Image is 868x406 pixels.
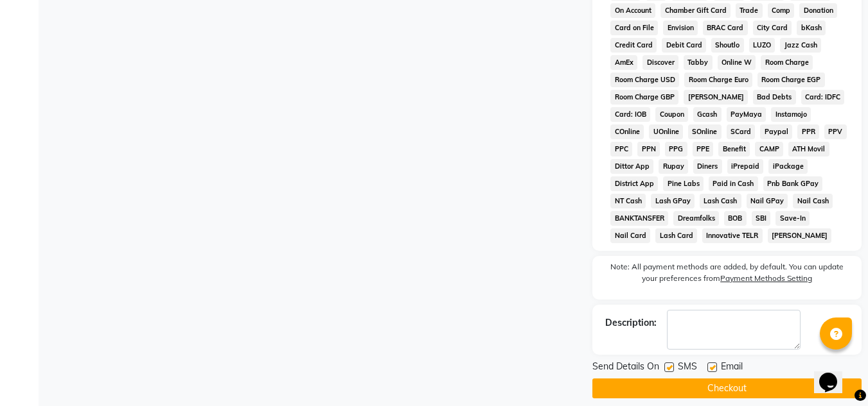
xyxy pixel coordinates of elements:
[610,194,646,208] span: NT Cash
[797,21,826,35] span: bKash
[592,378,862,398] button: Checkout
[610,90,678,105] span: Room Charge GBP
[651,194,695,208] span: Lash GPay
[610,21,658,35] span: Card on File
[673,211,719,226] span: Dreamfolks
[693,159,722,174] span: Diners
[763,176,823,191] span: Pnb Bank GPay
[637,142,660,156] span: PPN
[659,159,688,174] span: Rupay
[693,107,722,122] span: Gcash
[753,21,792,35] span: City Card
[610,3,655,18] span: On Account
[693,142,714,156] span: PPE
[727,107,766,122] span: PayMaya
[747,194,788,208] span: Nail GPay
[775,211,810,226] span: Save-In
[799,3,837,18] span: Donation
[824,124,847,139] span: PPV
[610,55,637,70] span: AmEx
[665,142,687,156] span: PPG
[736,3,763,18] span: Trade
[797,124,819,139] span: PPR
[753,90,796,105] span: Bad Debts
[727,159,764,174] span: iPrepaid
[684,72,752,87] span: Room Charge Euro
[655,107,688,122] span: Coupon
[610,38,657,53] span: Credit Card
[605,261,849,289] label: Note: All payment methods are added, by default. You can update your preferences from
[771,107,811,122] span: Instamojo
[700,194,741,208] span: Lash Cash
[711,38,744,53] span: Shoutlo
[592,360,659,376] span: Send Details On
[757,72,825,87] span: Room Charge EGP
[780,38,821,53] span: Jazz Cash
[709,176,758,191] span: Paid in Cash
[678,360,697,376] span: SMS
[768,228,832,243] span: [PERSON_NAME]
[610,159,653,174] span: Dittor App
[703,21,748,35] span: BRAC Card
[610,107,650,122] span: Card: IOB
[610,142,632,156] span: PPC
[727,124,756,139] span: SCard
[688,124,722,139] span: SOnline
[610,211,668,226] span: BANKTANSFER
[718,142,750,156] span: Benefit
[755,142,783,156] span: CAMP
[662,38,706,53] span: Debit Card
[768,3,795,18] span: Comp
[718,55,756,70] span: Online W
[793,194,833,208] span: Nail Cash
[702,228,763,243] span: Innovative TELR
[642,55,678,70] span: Discover
[663,176,704,191] span: Pine Labs
[761,55,813,70] span: Room Charge
[724,211,747,226] span: BOB
[649,124,683,139] span: UOnline
[610,176,658,191] span: District App
[721,360,743,376] span: Email
[684,90,748,105] span: [PERSON_NAME]
[788,142,829,156] span: ATH Movil
[768,159,808,174] span: iPackage
[610,228,650,243] span: Nail Card
[660,3,731,18] span: Chamber Gift Card
[749,38,775,53] span: LUZO
[684,55,713,70] span: Tabby
[801,90,845,105] span: Card: IDFC
[663,21,698,35] span: Envision
[814,355,855,393] iframe: chat widget
[760,124,792,139] span: Paypal
[720,273,812,284] label: Payment Methods Setting
[610,124,644,139] span: COnline
[655,228,697,243] span: Lash Card
[605,316,657,330] div: Description:
[610,72,679,87] span: Room Charge USD
[752,211,771,226] span: SBI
